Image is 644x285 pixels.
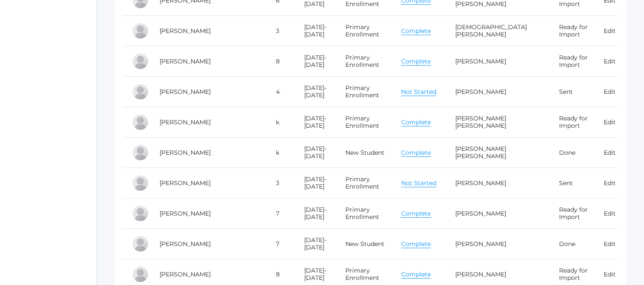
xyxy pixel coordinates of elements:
[550,77,595,107] td: Sent
[160,118,211,126] a: [PERSON_NAME]
[296,198,337,229] td: [DATE]-[DATE]
[456,145,507,160] a: [PERSON_NAME] [PERSON_NAME]
[337,107,393,138] td: Primary Enrollment
[401,240,431,248] a: Complete
[296,229,337,259] td: [DATE]-[DATE]
[456,57,507,65] a: [PERSON_NAME]
[296,16,337,46] td: [DATE]-[DATE]
[604,240,616,248] a: Edit
[337,16,393,46] td: Primary Enrollment
[401,57,431,66] a: Complete
[296,77,337,107] td: [DATE]-[DATE]
[401,270,431,279] a: Complete
[296,46,337,77] td: [DATE]-[DATE]
[401,118,431,126] a: Complete
[132,53,149,70] div: Abrahm Thompson
[132,266,149,283] div: Whitney Waddell
[337,77,393,107] td: Primary Enrollment
[337,46,393,77] td: Primary Enrollment
[267,198,296,229] td: 7
[550,46,595,77] td: Ready for Import
[132,114,149,131] div: Jude Toups
[160,270,211,278] a: [PERSON_NAME]
[456,270,507,278] a: [PERSON_NAME]
[296,107,337,138] td: [DATE]-[DATE]
[337,198,393,229] td: Primary Enrollment
[604,27,616,35] a: Edit
[604,210,616,217] a: Edit
[337,168,393,198] td: Primary Enrollment
[267,229,296,259] td: 7
[604,88,616,96] a: Edit
[550,107,595,138] td: Ready for Import
[550,138,595,168] td: Done
[267,77,296,107] td: 4
[456,210,507,217] a: [PERSON_NAME]
[550,16,595,46] td: Ready for Import
[160,210,211,217] a: [PERSON_NAME]
[401,149,431,157] a: Complete
[267,16,296,46] td: 3
[132,22,149,39] div: Grey Thomas
[604,179,616,187] a: Edit
[337,229,393,259] td: New Student
[604,270,616,278] a: Edit
[160,27,211,35] a: [PERSON_NAME]
[604,57,616,65] a: Edit
[604,118,616,126] a: Edit
[456,240,507,248] a: [PERSON_NAME]
[456,88,507,96] a: [PERSON_NAME]
[160,179,211,187] a: [PERSON_NAME]
[132,205,149,222] div: Lilly Voelker
[456,114,507,129] a: [PERSON_NAME] [PERSON_NAME]
[401,88,436,96] a: Not Started
[550,229,595,259] td: Done
[401,179,436,187] a: Not Started
[151,138,267,168] td: [PERSON_NAME]
[151,229,267,259] td: [PERSON_NAME]
[267,107,296,138] td: k
[401,27,431,35] a: Complete
[550,198,595,229] td: Ready for Import
[160,57,211,65] a: [PERSON_NAME]
[456,23,527,38] a: [DEMOGRAPHIC_DATA][PERSON_NAME]
[160,88,211,96] a: [PERSON_NAME]
[267,168,296,198] td: 3
[132,174,149,192] div: Taylor Vanni
[604,149,616,156] a: Edit
[337,138,393,168] td: New Student
[267,138,296,168] td: k
[132,83,149,100] div: Jentzen Tilley
[296,168,337,198] td: [DATE]-[DATE]
[267,46,296,77] td: 8
[401,210,431,218] a: Complete
[456,179,507,187] a: [PERSON_NAME]
[550,168,595,198] td: Sent
[296,138,337,168] td: [DATE]-[DATE]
